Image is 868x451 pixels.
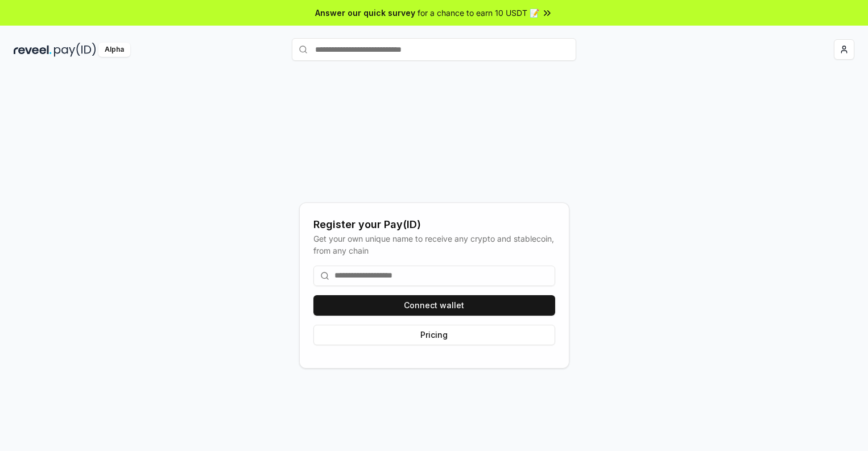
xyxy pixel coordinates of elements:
span: for a chance to earn 10 USDT 📝 [418,7,539,19]
div: Register your Pay(ID) [313,217,555,233]
span: Answer our quick survey [315,7,415,19]
div: Alpha [98,43,130,57]
button: Pricing [313,325,555,345]
button: Connect wallet [313,295,555,316]
img: pay_id [54,43,96,57]
img: reveel_dark [14,43,52,57]
div: Get your own unique name to receive any crypto and stablecoin, from any chain [313,233,555,256]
